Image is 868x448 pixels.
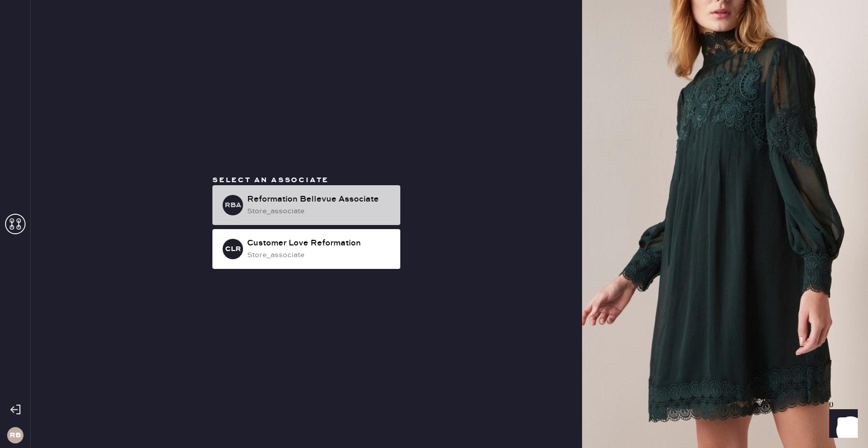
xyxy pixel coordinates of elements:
[10,432,21,439] h3: RB
[819,402,863,446] iframe: Front Chat
[247,250,392,261] div: store_associate
[247,206,392,217] div: store_associate
[212,176,329,185] span: Select an associate
[247,237,392,250] div: Customer Love Reformation
[247,193,392,206] div: Reformation Bellevue Associate
[225,245,241,253] h3: CLR
[225,202,242,209] h3: RBA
